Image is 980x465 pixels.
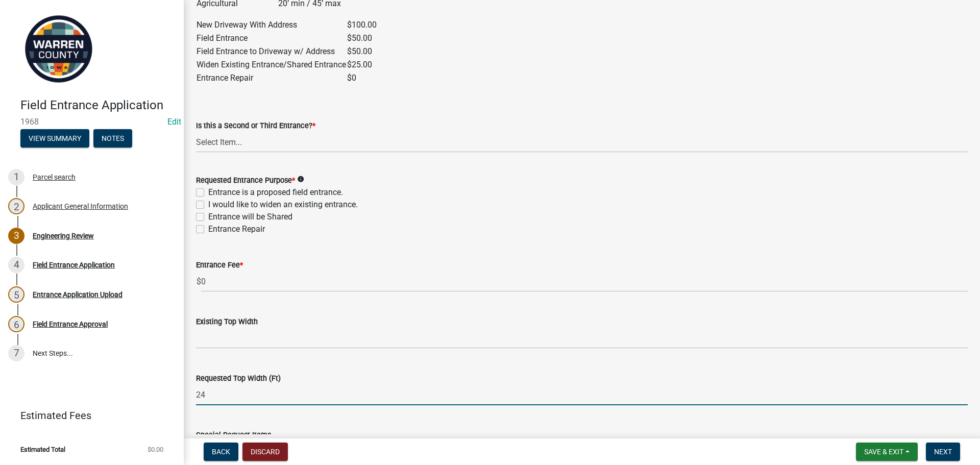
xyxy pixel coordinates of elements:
img: Warren County, Iowa [20,11,97,87]
label: Entrance will be Shared [208,211,292,223]
div: Field Entrance Approval [33,321,108,328]
div: Parcel search [33,174,76,181]
div: 6 [8,316,24,332]
wm-modal-confirm: Notes [93,135,132,143]
td: New Driveway With Address [196,18,347,32]
div: Applicant General Information [33,203,128,210]
label: Special Request Items [196,432,271,439]
td: Widen Existing Entrance/Shared Entrance [196,58,347,71]
div: Field Entrance Application [33,261,115,268]
td: $0 [347,71,377,85]
td: $100.00 [347,18,377,32]
button: View Summary [20,129,89,148]
td: $50.00 [347,45,377,58]
div: 4 [8,257,24,273]
label: Entrance Repair [208,223,265,235]
td: Field Entrance to Driveway w/ Address [196,45,347,58]
wm-modal-confirm: Summary [20,135,89,143]
td: Field Entrance [196,32,347,45]
span: Estimated Total [20,446,65,453]
td: Entrance Repair [196,71,347,85]
span: $ [196,271,202,292]
div: 1 [8,169,24,185]
h4: Field Entrance Application [20,98,176,113]
label: I would like to widen an existing entrance. [208,199,358,211]
label: Entrance is a proposed field entrance. [208,186,343,199]
a: Edit [167,117,181,127]
td: $25.00 [347,58,377,71]
button: Save & Exit [856,443,918,461]
button: Back [204,443,238,461]
button: Notes [93,129,132,148]
div: 3 [8,228,24,244]
i: info [297,176,304,183]
div: 7 [8,345,24,361]
span: Save & Exit [864,448,903,456]
div: Entrance Application Upload [33,291,122,298]
div: Engineering Review [33,232,94,239]
a: Estimated Fees [8,405,167,426]
span: Next [934,448,952,456]
button: Next [926,443,960,461]
label: Existing Top Width [196,319,258,326]
span: Back [212,448,230,456]
label: Entrance Fee [196,262,243,269]
span: $0.00 [148,446,163,453]
label: Is this a Second or Third Entrance? [196,123,315,130]
button: Discard [242,443,288,461]
span: 1968 [20,117,163,127]
label: Requested Top Width (Ft) [196,375,281,382]
div: 2 [8,198,24,214]
wm-modal-confirm: Edit Application Number [167,117,181,127]
label: Requested Entrance Purpose [196,177,295,184]
div: 5 [8,286,24,303]
td: $50.00 [347,32,377,45]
